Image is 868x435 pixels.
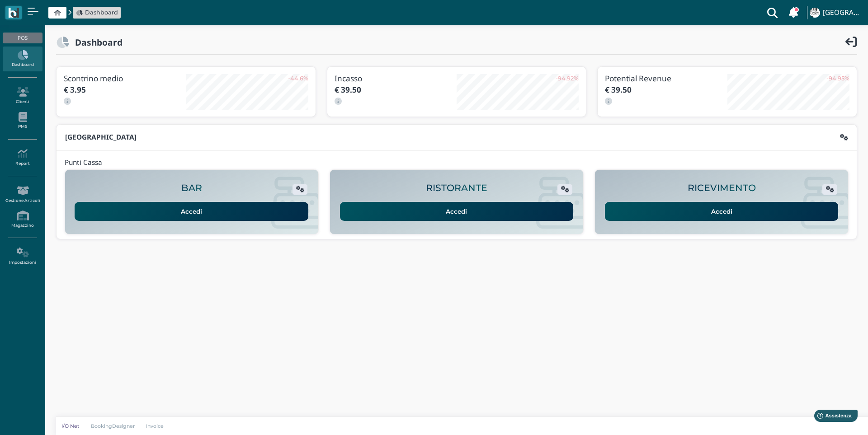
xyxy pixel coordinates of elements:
img: logo [8,8,19,18]
a: Dashboard [76,8,118,17]
h3: Incasso [335,74,457,83]
a: ... [GEOGRAPHIC_DATA] [808,2,863,23]
h2: RICEVIMENTO [688,183,756,193]
div: POS [3,33,42,43]
h2: Dashboard [69,37,123,47]
h4: Punti Cassa [65,159,102,167]
a: Accedi [605,202,839,221]
b: € 3.95 [64,84,86,95]
h4: [GEOGRAPHIC_DATA] [823,9,863,17]
h2: RISTORANTE [426,183,487,193]
h3: Scontrino medio [64,74,186,83]
a: Accedi [340,202,574,221]
a: Dashboard [3,47,42,71]
img: ... [810,8,820,18]
b: € 39.50 [335,84,361,95]
a: Magazzino [3,207,42,232]
a: Gestione Articoli [3,182,42,207]
a: Impostazioni [3,244,42,269]
a: PMS [3,108,42,133]
a: Accedi [75,202,308,221]
h2: BAR [181,183,202,193]
h3: Potential Revenue [605,74,727,83]
a: Report [3,145,42,170]
a: Clienti [3,83,42,108]
iframe: Help widget launcher [804,407,860,427]
b: € 39.50 [605,84,632,95]
span: Dashboard [85,8,118,17]
b: [GEOGRAPHIC_DATA] [65,132,137,142]
span: Assistenza [27,7,60,14]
